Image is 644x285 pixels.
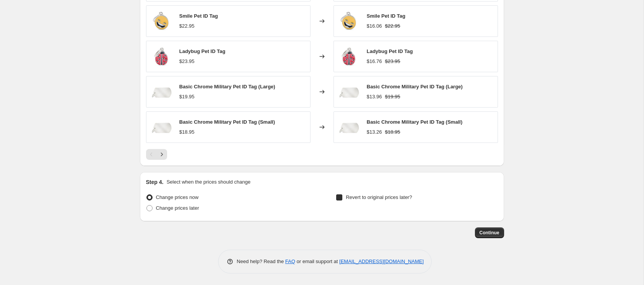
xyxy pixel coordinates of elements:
[367,13,406,19] span: Smile Pet ID Tag
[367,128,382,136] div: $13.26
[150,45,173,68] img: 761397_80x.jpg
[339,258,424,264] a: [EMAIL_ADDRESS][DOMAIN_NAME]
[179,93,195,101] div: $19.95
[179,58,195,65] div: $23.95
[179,48,225,54] span: Ladybug Pet ID Tag
[480,230,499,236] span: Continue
[179,13,218,19] span: Smile Pet ID Tag
[166,178,250,186] p: Select when the prices should change
[367,93,382,101] div: $13.96
[179,84,275,89] span: Basic Chrome Military Pet ID Tag (Large)
[179,22,195,30] div: $22.95
[385,58,400,65] strike: $23.95
[156,194,199,200] span: Change prices now
[156,149,167,160] button: Next
[338,116,361,139] img: 755266_80x.jpg
[179,119,275,125] span: Basic Chrome Military Pet ID Tag (Small)
[146,178,164,186] h2: Step 4.
[367,84,463,89] span: Basic Chrome Military Pet ID Tag (Large)
[156,205,199,211] span: Change prices later
[179,128,195,136] div: $18.95
[367,58,382,65] div: $16.76
[237,258,286,264] span: Need help? Read the
[146,149,167,160] nav: Pagination
[150,10,173,33] img: 764235_80x.jpg
[367,22,382,30] div: $16.06
[367,48,413,54] span: Ladybug Pet ID Tag
[475,227,504,238] button: Continue
[385,128,400,136] strike: $18.95
[338,45,361,68] img: 761397_80x.jpg
[385,22,400,30] strike: $22.95
[150,116,173,139] img: 755266_80x.jpg
[338,80,361,103] img: 755266_80x.jpg
[385,93,400,101] strike: $19.95
[338,10,361,33] img: 764235_80x.jpg
[295,258,339,264] span: or email support at
[367,119,463,125] span: Basic Chrome Military Pet ID Tag (Small)
[150,80,173,103] img: 755266_80x.jpg
[346,194,412,200] span: Revert to original prices later?
[285,258,295,264] a: FAQ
